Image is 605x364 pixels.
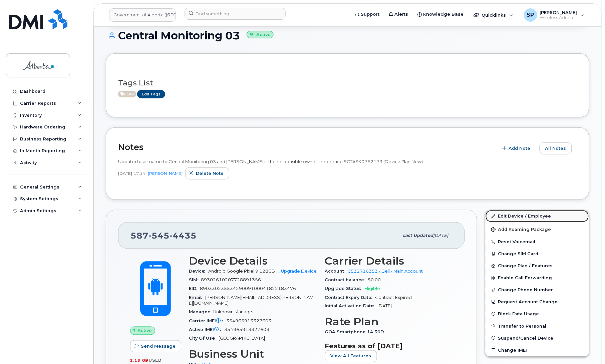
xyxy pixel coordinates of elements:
[185,8,286,20] input: Find something...
[486,260,589,272] button: Change Plan / Features
[325,342,453,350] h3: Features as of [DATE]
[325,269,348,274] span: Account
[486,332,589,344] button: Suspend/Cancel Device
[486,272,589,284] button: Enable Call Forwarding
[130,231,197,241] span: 587
[348,269,423,274] a: 0532716353 - Bell - Main Account
[498,276,552,281] span: Enable Call Forwarding
[189,295,313,306] span: [PERSON_NAME][EMAIL_ADDRESS][PERSON_NAME][DOMAIN_NAME]
[486,222,589,236] button: Add Roaming Package
[540,10,577,15] span: [PERSON_NAME]
[189,348,317,360] h3: Business Unit
[498,142,536,154] button: Add Note
[540,142,572,154] button: All Notes
[486,210,589,222] a: Edit Device / Employee
[375,295,412,300] span: Contract Expired
[519,8,589,22] div: Susannah Parlee
[361,11,379,18] span: Support
[201,277,261,282] span: 89302610207728891356
[148,358,162,363] span: used
[141,343,176,350] span: Send Message
[189,255,317,267] h3: Device Details
[213,310,254,315] span: Unknown Manager
[413,8,469,21] a: Knowledge Base
[133,170,145,176] span: 17:14
[325,316,453,328] h3: Rate Plan
[350,8,384,21] a: Support
[189,310,213,315] span: Manager
[325,295,375,300] span: Contract Expiry Date
[189,277,201,282] span: SIM
[189,286,200,291] span: EID
[498,264,553,269] span: Change Plan / Features
[106,30,589,41] h1: Central Monitoring 03
[208,269,275,274] span: Android Google Pixel 9 128GB
[148,231,170,241] span: 545
[130,340,181,352] button: Send Message
[486,308,589,320] button: Block Data Usage
[189,319,226,324] span: Carrier IMEI
[486,320,589,332] button: Transfer to Personal
[189,295,205,300] span: Email
[325,330,388,335] span: GOA Smartphone 14 30D
[486,296,589,308] button: Request Account Change
[224,327,269,332] span: 354965913327603
[189,269,208,274] span: Device
[325,304,378,309] span: Initial Activation Date
[148,171,183,176] a: [PERSON_NAME]
[469,8,518,22] div: Quicklinks
[423,11,464,18] span: Knowledge Base
[130,358,148,363] span: 2.13 GB
[325,350,377,362] button: View All Features
[540,15,577,20] span: Wireless Admin
[486,236,589,248] button: Reset Voicemail
[196,170,224,176] span: Delete note
[498,336,554,341] span: Suspend/Cancel Device
[331,353,371,359] span: View All Features
[486,284,589,296] button: Change Phone Number
[394,11,408,18] span: Alerts
[247,31,274,39] small: Active
[200,286,296,291] span: 89033023553429009100041822183476
[403,233,433,238] span: Last updated
[365,286,380,291] span: Eligible
[491,227,551,233] span: Add Roaming Package
[118,159,423,164] span: Updated user name to Central Monitoring 03 and [PERSON_NAME] is the responsible owner - reference...
[109,8,176,22] a: Government of Alberta (GOA)
[384,8,413,21] a: Alerts
[368,277,381,282] span: $0.00
[118,170,132,176] span: [DATE]
[527,11,534,19] span: SP
[433,233,448,238] span: [DATE]
[509,145,531,151] span: Add Note
[170,231,197,241] span: 4435
[278,269,317,274] a: + Upgrade Device
[185,167,229,179] button: Delete note
[219,336,265,341] span: [GEOGRAPHIC_DATA]
[118,142,495,152] h2: Notes
[325,286,365,291] span: Upgrade Status
[118,91,136,97] span: Active
[486,344,589,356] button: Change IMEI
[325,255,453,267] h3: Carrier Details
[137,90,165,98] a: Edit Tags
[545,145,566,151] span: All Notes
[189,336,219,341] span: City Of Use
[486,248,589,260] button: Change SIM Card
[118,79,577,87] h3: Tags List
[482,12,506,18] span: Quicklinks
[138,328,152,334] span: Active
[189,327,224,332] span: Active IMEI
[226,319,271,324] span: 354965913327603
[378,304,392,309] span: [DATE]
[325,277,368,282] span: Contract balance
